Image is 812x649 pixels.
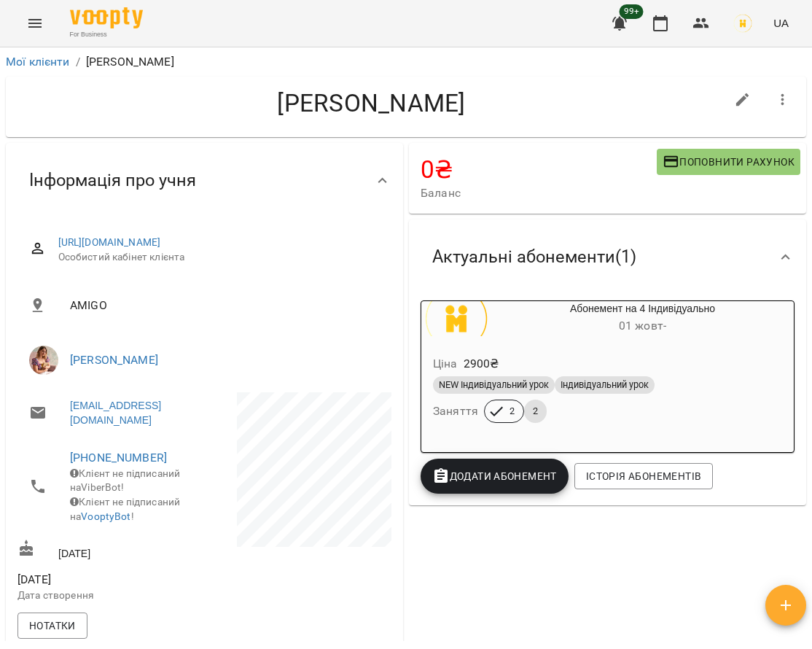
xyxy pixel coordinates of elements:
img: 8d0eeeb81da45b061d9d13bc87c74316.png [733,13,753,34]
span: Особистий кабінет клієнта [58,250,380,265]
p: 2900 ₴ [464,355,499,373]
span: Актуальні абонементи ( 1 ) [432,246,636,268]
button: Додати Абонемент [421,459,569,494]
div: Інформація про учня [6,143,403,218]
span: AMIGO [70,297,380,314]
span: For Business [70,30,143,39]
a: [PHONE_NUMBER] [70,451,167,465]
span: 99+ [620,4,644,19]
span: 2 [524,405,547,418]
span: Нотатки [29,617,76,634]
span: Додати Абонемент [432,467,557,485]
button: UA [768,9,795,36]
img: Voopty Logo [70,7,143,28]
p: [PERSON_NAME] [86,53,174,71]
span: [DATE] [17,571,202,588]
div: Абонемент на 4 Індивідуально [421,301,491,336]
a: [URL][DOMAIN_NAME] [58,236,161,248]
button: Menu [17,6,52,41]
span: Історія абонементів [586,467,701,485]
button: Нотатки [17,613,87,639]
p: Дата створення [17,588,202,603]
span: 01 жовт - [619,319,666,333]
h6: Ціна [433,354,458,374]
span: Клієнт не підписаний на ! [70,496,180,522]
span: Поповнити рахунок [663,153,795,171]
button: Абонемент на 4 Індивідуально01 жовт- Ціна2900₴NEW Індивідуальний урокІндивідуальний урокЗаняття22 [421,301,794,440]
a: [PERSON_NAME] [70,353,158,367]
a: [EMAIL_ADDRESS][DOMAIN_NAME] [70,398,190,427]
h4: 0 ₴ [421,155,657,184]
div: [DATE] [15,537,205,564]
span: 2 [501,405,523,418]
span: Клієнт не підписаний на ViberBot! [70,467,180,494]
button: Історія абонементів [574,463,713,489]
a: Мої клієнти [6,55,70,69]
div: Абонемент на 4 Індивідуально [491,301,794,336]
span: Баланс [421,184,657,202]
div: Актуальні абонементи(1) [409,219,806,295]
span: UA [773,15,789,31]
nav: breadcrumb [6,53,806,71]
li: / [76,53,80,71]
span: NEW Індивідуальний урок [433,378,555,392]
span: Інформація про учня [29,169,196,192]
h4: [PERSON_NAME] [17,88,725,118]
a: VooptyBot [81,510,130,522]
h6: Заняття [433,401,478,421]
button: Поповнити рахунок [657,149,800,175]
img: María Lavruk [29,346,58,375]
span: Індивідуальний урок [555,378,655,392]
